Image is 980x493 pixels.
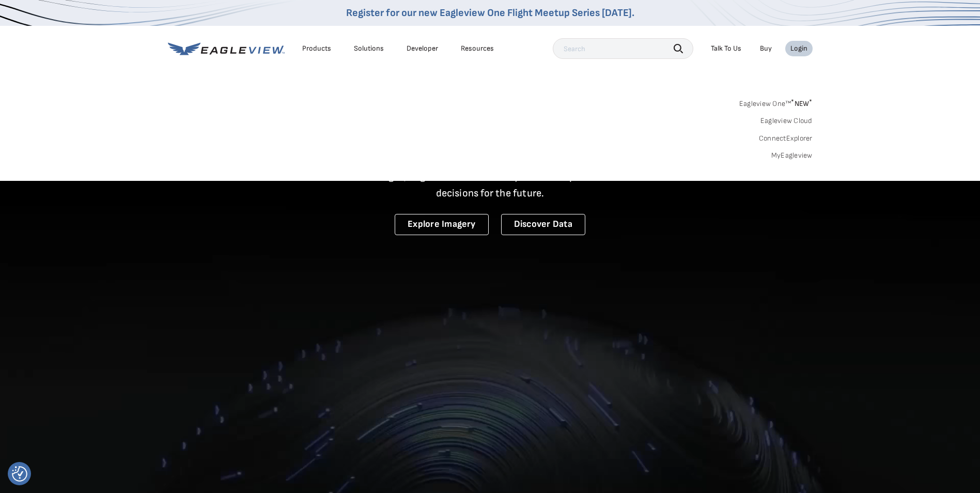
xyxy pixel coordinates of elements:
a: Eagleview One™*NEW* [739,96,813,108]
input: Search [553,38,693,59]
a: Developer [407,44,438,53]
div: Talk To Us [711,44,741,53]
a: Discover Data [501,214,585,235]
a: MyEagleview [771,151,813,160]
a: Eagleview Cloud [760,116,813,126]
span: NEW [791,99,812,108]
a: Explore Imagery [395,214,489,235]
div: Products [302,44,331,53]
button: Consent Preferences [12,466,27,482]
div: Resources [461,44,494,53]
img: Revisit consent button [12,466,27,482]
div: Login [790,44,807,53]
a: Buy [760,44,772,53]
div: Solutions [354,44,384,53]
a: Register for our new Eagleview One Flight Meetup Series [DATE]. [346,7,634,19]
a: ConnectExplorer [759,134,813,143]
